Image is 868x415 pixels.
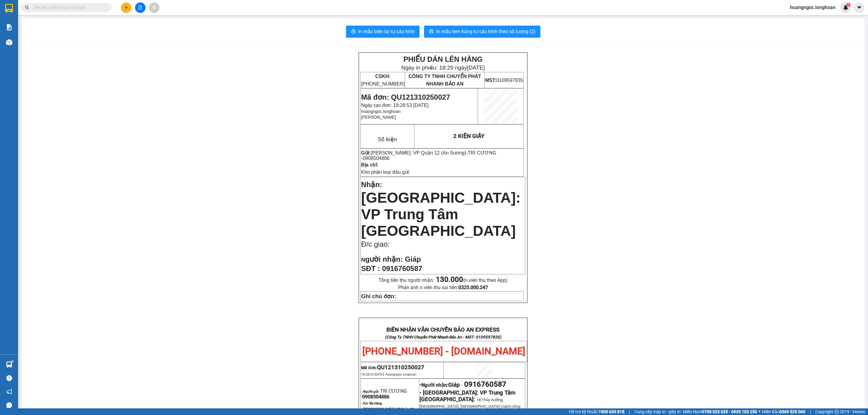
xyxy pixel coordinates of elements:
strong: Địa chỉ: [361,162,378,167]
span: plus [124,5,128,10]
strong: SĐT : [361,264,380,273]
span: Cung cấp máy in - giấy in: [634,408,681,415]
span: - [361,150,496,161]
span: printer [429,29,434,35]
strong: - [420,382,460,388]
span: 2 KIỆN GIẤY [453,133,484,139]
span: - [GEOGRAPHIC_DATA]: VP Trung Tâm [GEOGRAPHIC_DATA]: [420,389,515,403]
span: Tổng tiền thu người nhận: [379,277,508,283]
span: [DATE] [467,64,485,71]
span: 0109597835 [485,78,523,83]
span: hoangngoc.longhoan [361,109,401,114]
input: Tìm tên, số ĐT hoặc mã đơn [33,4,104,11]
span: In mẫu biên lai tự cấu hình [358,28,415,35]
span: question-circle [6,375,12,381]
span: Kho phân loại đầu gửi: [361,170,410,175]
span: 18:28:53 [DATE] - [361,373,417,376]
strong: 0369 525 060 [779,409,805,414]
img: solution-icon [6,24,12,30]
sup: 1 [11,360,13,362]
strong: N [361,257,403,263]
span: ⚪️ [759,410,760,413]
span: [PERSON_NAME]: VP Quận 12 (An Sương) [371,150,466,155]
button: file-add [135,2,146,13]
span: Ngày in phiếu: 18:29 ngày [401,64,485,71]
strong: Gửi: [361,150,371,155]
span: Mã đơn: QU121310250027 [361,93,450,101]
span: Ngày tạo đơn: 18:28:53 [DATE] [361,103,428,108]
span: | [810,408,811,415]
span: 1 [847,3,849,7]
span: Đ/c giao: [361,240,390,248]
button: aim [149,2,159,13]
span: In mẫu tem hàng tự cấu hình theo số lượng (2) [436,28,536,35]
span: search [25,5,29,10]
span: Giáp [405,255,421,263]
img: warehouse-icon [6,361,12,368]
span: gười nhận: [365,255,403,263]
strong: CSKH: [375,74,391,79]
span: file-add [138,5,142,10]
sup: 1 [846,3,851,7]
span: aim [152,5,156,10]
span: Mã đơn: [361,365,424,370]
strong: 130.000 [436,275,463,284]
strong: - Người gửi: [361,390,379,394]
button: printerIn mẫu biên lai tự cấu hình [346,26,420,38]
span: hoangngoc.longhoan [386,373,417,376]
span: 0908504886 [362,394,389,400]
button: caret-down [854,2,864,13]
span: - [460,382,464,388]
span: [GEOGRAPHIC_DATA]: VP Trung Tâm [GEOGRAPHIC_DATA] [361,190,520,239]
img: logo-vxr [5,4,13,13]
span: | [629,408,630,415]
img: warehouse-icon [6,39,12,45]
span: 0908504886 [363,156,390,161]
button: plus [121,2,131,13]
span: Hỗ trợ kỹ thuật: [569,408,624,415]
span: Phản ánh n.viên thu sai tiền: [398,285,488,290]
span: caret-down [857,5,862,10]
strong: (Công Ty TNHH Chuyển Phát Nhanh Bảo An - MST: 0109597835) [385,335,501,339]
span: TRÍ CƯƠNG - [361,150,496,161]
button: printerIn mẫu tem hàng tự cấu hình theo số lượng (2) [424,26,540,38]
span: 0916760587 [464,380,506,388]
strong: 0708 023 035 - 0935 103 250 [702,409,757,414]
strong: - D/c lấy hàng: [361,401,382,405]
span: copyright [835,410,839,414]
strong: 1900 633 818 [599,409,624,414]
span: Miền Nam [683,408,757,415]
span: Người nhận: [421,382,460,388]
strong: Ghi chú đơn: [361,293,396,299]
strong: MST: [485,78,496,83]
strong: PHIẾU DÁN LÊN HÀNG [403,55,483,63]
span: notification [6,389,12,395]
span: (n.viên thu theo App) [436,277,508,283]
span: TRÍ CƯƠNG - [361,388,407,400]
span: [PHONE_NUMBER] [361,74,404,86]
strong: BIÊN NHẬN VẬN CHUYỂN BẢO AN EXPRESS [386,326,499,333]
span: 0916760587 [382,264,422,273]
span: Số kiện [378,136,397,143]
span: QU121310250027 [377,364,424,371]
span: hoangngoc.longhoan [785,4,840,11]
span: CÔNG TY TNHH CHUYỂN PHÁT NHANH BẢO AN [408,74,481,86]
span: message [6,402,12,408]
span: [PERSON_NAME] [361,115,396,120]
span: Nhận: [361,180,382,189]
span: printer [351,29,356,35]
img: icon-new-feature [843,5,848,10]
span: [PHONE_NUMBER] - [DOMAIN_NAME] [362,345,525,357]
span: Giáp [448,382,460,388]
span: Miền Bắc [762,408,805,415]
strong: 0325.000.247 [458,285,488,290]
